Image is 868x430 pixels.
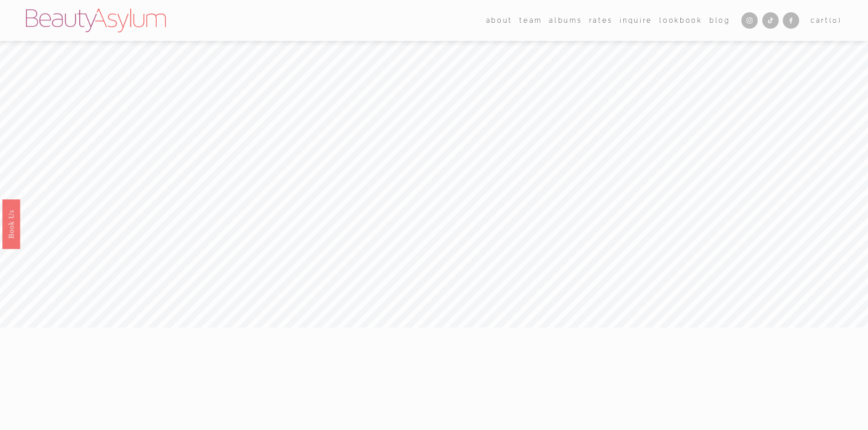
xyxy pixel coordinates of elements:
[486,15,513,26] span: about
[741,12,758,29] a: Instagram
[26,9,166,32] img: Beauty Asylum | Bridal Hair &amp; Makeup Charlotte &amp; Atlanta
[659,14,702,27] a: Lookbook
[762,12,779,29] a: TikTok
[549,14,582,27] a: albums
[811,15,842,26] a: 0 items in cart
[486,14,513,27] a: folder dropdown
[709,14,730,27] a: Blog
[829,16,842,24] span: ( )
[589,14,613,27] a: Rates
[2,199,20,248] a: Book Us
[519,14,542,27] a: folder dropdown
[783,12,799,29] a: Facebook
[519,15,542,26] span: team
[620,14,652,27] a: Inquire
[832,16,838,24] span: 0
